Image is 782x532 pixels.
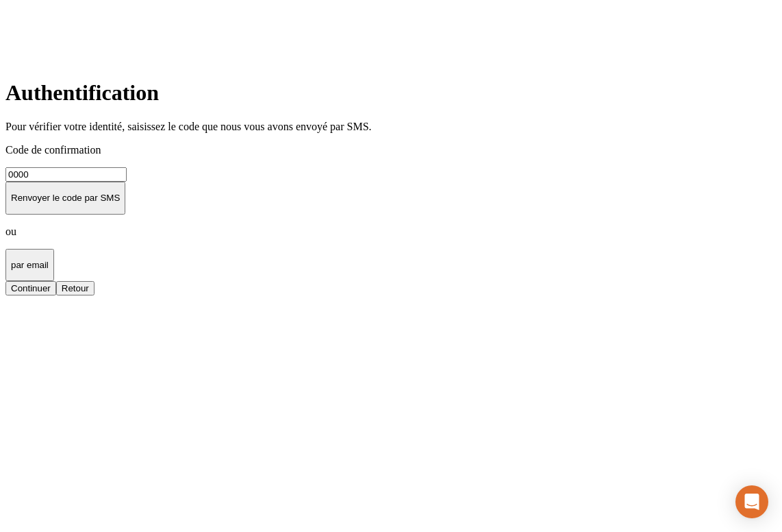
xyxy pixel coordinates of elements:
h1: Authentification [5,80,777,106]
button: Retour [56,281,94,295]
button: Continuer [5,281,56,295]
div: Retour [62,283,89,293]
button: par email [5,249,54,282]
p: Pour vérifier votre identité, saisissez le code que nous vous avons envoyé par SMS. [5,121,777,133]
p: par email [11,260,49,270]
button: Renvoyer le code par SMS [5,182,125,215]
div: Open Intercom Messenger [735,485,768,518]
p: Code de confirmation [5,144,777,156]
p: ou [5,226,777,238]
div: Continuer [11,283,51,293]
p: Renvoyer le code par SMS [11,193,120,203]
